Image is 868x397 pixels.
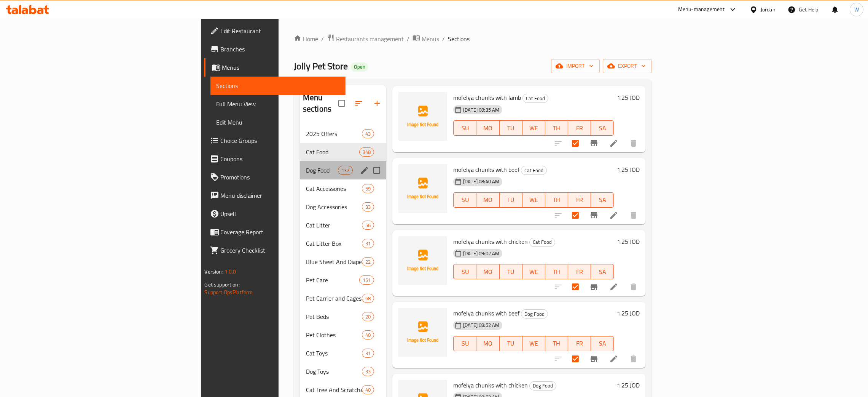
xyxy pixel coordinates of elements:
div: items [362,294,374,303]
a: Edit Menu [210,113,346,131]
div: items [362,221,374,230]
span: Menus [422,34,439,43]
a: Menus [412,34,439,44]
span: Branches [221,45,340,54]
span: 132 [338,167,352,174]
div: Cat Food [522,94,548,103]
a: Coverage Report [204,223,346,241]
span: TU [503,194,519,205]
button: delete [624,350,643,368]
span: Pet Carrier and Cages [306,294,362,303]
a: Coupons [204,150,346,168]
div: Cat Litter Box31 [300,234,386,253]
span: FR [571,123,588,134]
span: Cat Food [306,147,359,157]
span: TH [548,266,565,277]
div: Blue Sheet And Diapers22 [300,253,386,271]
span: Coupons [221,154,340,163]
span: FR [571,194,588,205]
span: TH [548,194,565,205]
span: WE [526,338,542,349]
div: items [362,330,374,339]
span: Open [351,64,368,70]
span: Menus [222,63,340,72]
div: Cat Food [521,166,547,175]
span: Dog Toys [306,367,362,376]
span: Cat Litter Box [306,239,362,248]
span: Cat Food [521,166,546,175]
span: Blue Sheet And Diapers [306,257,362,266]
span: Edit Menu [217,118,340,127]
div: Jordan [761,5,776,14]
button: SU [453,264,476,279]
span: TU [503,338,519,349]
div: items [362,129,374,138]
div: Cat Toys [306,349,362,358]
span: mofelya chunks with beef [453,164,519,175]
span: WE [526,194,542,205]
span: MO [479,266,496,277]
span: Cat Food [530,238,555,247]
span: Dog Food [530,381,556,390]
button: SU [453,336,476,351]
span: Select all sections [334,95,350,111]
div: Open [351,62,368,72]
img: mofelya chunks with lamb [398,92,447,141]
h6: 1.25 JOD [617,308,640,319]
span: Sort sections [350,94,368,112]
div: items [362,202,374,211]
div: Dog Food [521,309,548,319]
img: mofelya chunks with beef [398,164,447,213]
span: SU [457,194,473,205]
li: / [407,34,409,43]
nav: breadcrumb [294,34,652,44]
a: Choice Groups [204,131,346,150]
span: Cat Litter [306,221,362,230]
div: Cat Litter56 [300,216,386,234]
span: Jolly Pet Store [294,58,348,75]
span: mofelya chunks with lamb [453,92,521,103]
span: Select to update [567,279,583,295]
span: SA [594,266,611,277]
div: Dog Food [529,381,556,391]
span: 31 [362,350,374,357]
span: FR [571,266,588,277]
span: WE [526,123,542,134]
span: TH [548,338,565,349]
button: TU [500,336,522,351]
span: Dog Food [306,166,338,175]
button: edit [359,165,370,176]
span: Pet Care [306,275,359,285]
button: MO [476,120,499,136]
span: MO [479,123,496,134]
span: Restaurants management [336,34,404,43]
span: [DATE] 09:02 AM [460,250,502,257]
span: TU [503,123,519,134]
span: Version: [205,267,223,277]
button: TH [545,192,568,208]
div: Pet Carrier and Cages68 [300,289,386,307]
span: 59 [362,185,374,192]
div: items [359,147,374,157]
a: Restaurants management [327,34,404,44]
span: 33 [362,203,374,211]
span: SU [457,266,473,277]
div: items [362,367,374,376]
div: Dog Toys33 [300,362,386,381]
a: Edit Restaurant [204,22,346,40]
span: mofelya chunks with chicken [453,236,528,247]
button: delete [624,206,643,224]
span: MO [479,194,496,205]
span: 40 [362,386,374,394]
button: SU [453,120,476,136]
button: SU [453,192,476,208]
a: Branches [204,40,346,58]
span: Select to update [567,135,583,151]
button: SA [591,264,614,279]
button: delete [624,278,643,296]
span: [DATE] 08:40 AM [460,178,502,185]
